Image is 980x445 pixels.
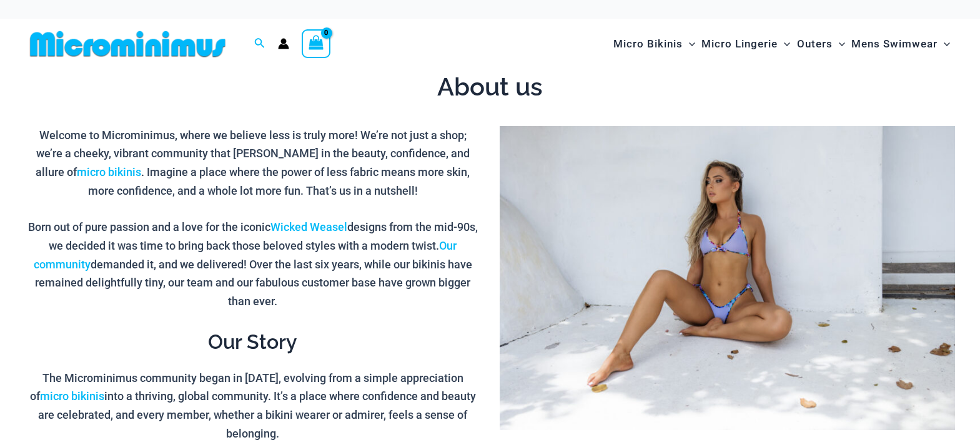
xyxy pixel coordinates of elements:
strong: Our Story [208,330,297,353]
a: OutersMenu ToggleMenu Toggle [794,25,848,63]
a: Mens SwimwearMenu ToggleMenu Toggle [848,25,953,63]
p: Born out of pure passion and a love for the iconic designs from the mid-90s, we decided it was ti... [25,218,481,311]
a: micro bikinis [77,165,141,178]
span: Micro Bikinis [613,28,683,60]
span: Menu Toggle [683,28,695,60]
a: micro bikinis [40,389,104,403]
a: Micro BikinisMenu ToggleMenu Toggle [610,25,698,63]
p: The Microminimus community began in [DATE], evolving from a simple appreciation of into a thrivin... [25,369,481,443]
img: Microminimus Birthday Micro Bikini 2024 [500,126,956,430]
nav: Site Navigation [608,23,955,65]
p: Welcome to Microminimus, where we believe less is truly more! We’re not just a shop; we’re a chee... [25,126,481,200]
span: Outers [797,28,833,60]
a: Search icon link [254,36,265,52]
img: MM SHOP LOGO FLAT [25,30,230,58]
span: Mens Swimwear [851,28,938,60]
a: View Shopping Cart, empty [302,29,330,58]
a: Account icon link [278,38,289,49]
a: Micro LingerieMenu ToggleMenu Toggle [698,25,793,63]
span: Micro Lingerie [701,28,778,60]
h1: About us [25,69,955,104]
a: Wicked Weasel [270,220,347,233]
span: Menu Toggle [938,28,950,60]
a: Our community [34,239,457,271]
span: Menu Toggle [778,28,790,60]
span: Menu Toggle [833,28,845,60]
